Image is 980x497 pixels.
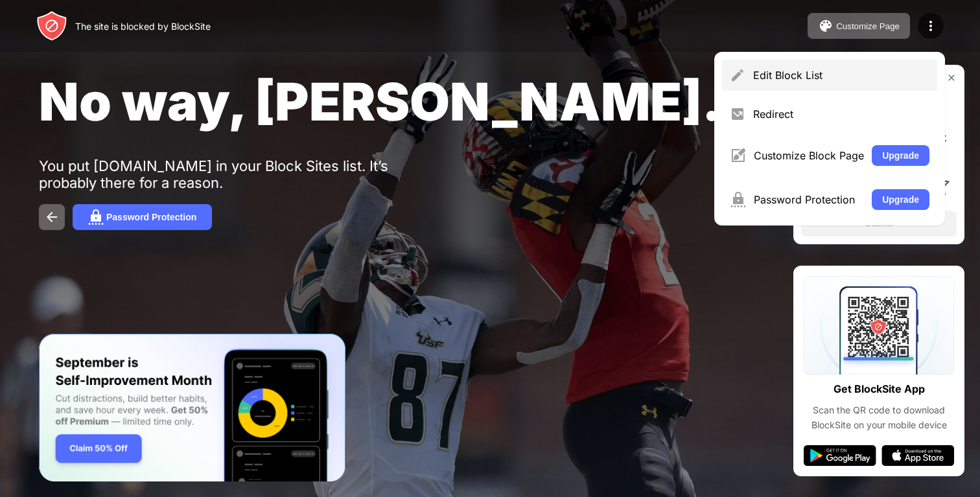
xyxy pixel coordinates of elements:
img: header-logo.svg [36,10,67,41]
button: Upgrade [872,189,929,210]
iframe: Banner [39,334,345,482]
div: You put [DOMAIN_NAME] in your Block Sites list. It’s probably there for a reason. [39,157,439,191]
button: Password Protection [73,204,212,230]
button: Upgrade [872,145,929,166]
img: password.svg [88,209,104,225]
img: menu-icon.svg [923,18,939,34]
img: menu-customize.svg [730,148,746,163]
div: Customize Page [836,21,900,31]
div: Redirect [753,108,929,121]
img: menu-pencil.svg [730,67,745,83]
img: menu-password.svg [730,192,746,207]
img: app-store.svg [881,445,954,466]
div: Edit Block List [753,69,929,82]
div: Get BlockSite App [834,380,925,399]
div: The site is blocked by BlockSite [75,21,211,32]
img: menu-redirect.svg [730,106,745,122]
div: Password Protection [106,212,196,222]
button: Customize Page [808,13,910,39]
span: No way, [PERSON_NAME]. [39,70,721,133]
div: Scan the QR code to download BlockSite on your mobile device [804,403,954,432]
img: pallet.svg [818,18,834,34]
img: rate-us-close.svg [946,73,957,83]
img: back.svg [44,209,60,225]
img: google-play.svg [804,445,876,466]
div: Password Protection [754,193,864,206]
img: qrcode.svg [804,276,954,375]
div: Customize Block Page [754,149,864,162]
